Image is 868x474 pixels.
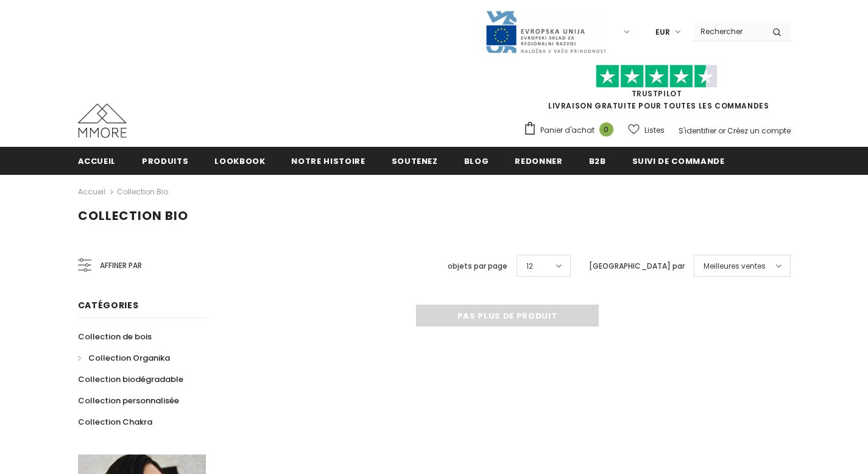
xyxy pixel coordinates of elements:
[485,26,607,37] a: Javni Razpis
[727,126,791,136] a: Créez un compte
[589,147,606,174] a: B2B
[78,369,183,390] a: Collection biodégradable
[78,104,127,138] img: Cas MMORE
[117,186,168,197] a: Collection Bio
[628,119,665,141] a: Listes
[78,373,183,385] span: Collection biodégradable
[515,147,562,174] a: Redonner
[78,390,179,411] a: Collection personnalisée
[644,124,665,136] span: Listes
[655,26,670,38] span: EUR
[464,155,489,167] span: Blog
[78,395,179,406] span: Collection personnalisée
[589,155,606,167] span: B2B
[78,416,152,428] span: Collection Chakra
[632,147,725,174] a: Suivi de commande
[100,259,142,272] span: Affiner par
[599,122,613,136] span: 0
[704,260,766,272] span: Meilleures ventes
[88,352,170,364] span: Collection Organika
[78,299,139,311] span: Catégories
[589,260,685,272] label: [GEOGRAPHIC_DATA] par
[78,411,152,433] a: Collection Chakra
[78,326,152,347] a: Collection de bois
[392,147,438,174] a: soutenez
[718,126,725,136] span: or
[540,124,595,136] span: Panier d'achat
[291,147,365,174] a: Notre histoire
[78,207,188,224] span: Collection Bio
[596,65,718,88] img: Faites confiance aux étoiles pilotes
[78,185,105,199] a: Accueil
[448,260,507,272] label: objets par page
[515,155,562,167] span: Redonner
[464,147,489,174] a: Blog
[526,260,533,272] span: 12
[632,88,682,99] a: TrustPilot
[291,155,365,167] span: Notre histoire
[693,23,763,40] input: Search Site
[78,347,170,369] a: Collection Organika
[523,70,791,111] span: LIVRAISON GRATUITE POUR TOUTES LES COMMANDES
[142,147,188,174] a: Produits
[78,147,116,174] a: Accueil
[392,155,438,167] span: soutenez
[214,155,265,167] span: Lookbook
[523,121,619,140] a: Panier d'achat 0
[214,147,265,174] a: Lookbook
[78,155,116,167] span: Accueil
[142,155,188,167] span: Produits
[485,10,607,54] img: Javni Razpis
[632,155,725,167] span: Suivi de commande
[679,126,716,136] a: S'identifier
[78,331,152,342] span: Collection de bois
